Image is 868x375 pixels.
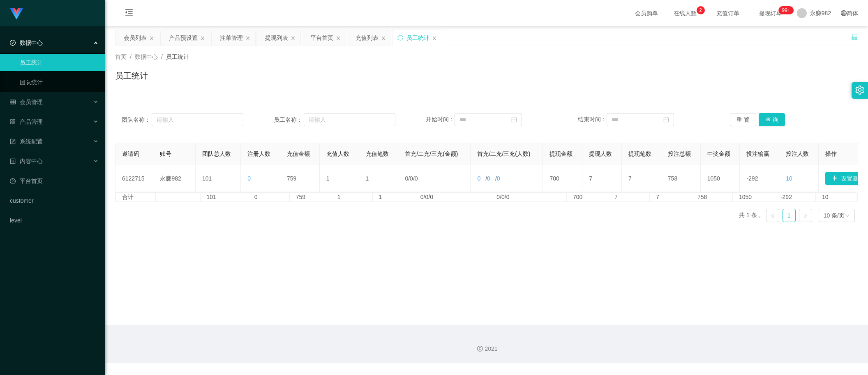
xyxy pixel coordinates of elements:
[783,209,795,222] a: 1
[10,40,16,46] i: 图标: check-circle-o
[196,165,241,192] td: 101
[20,74,99,90] a: 团队统计
[247,175,251,182] span: 0
[381,36,386,41] i: 图标: close
[115,165,153,192] td: 6122715
[730,113,756,126] button: 重 置
[668,150,691,157] span: 投注总额
[116,193,156,201] td: 合计
[707,150,730,157] span: 中奖金额
[245,36,250,41] i: 图标: close
[10,8,23,20] img: logo.9652507e.png
[663,117,669,123] i: 图标: calendar
[432,36,437,41] i: 图标: close
[824,209,845,222] div: 10 条/页
[477,346,483,352] i: 图标: copyright
[543,165,582,192] td: 700
[766,209,779,222] li: 上一页
[746,150,769,157] span: 投注输赢
[549,150,573,157] span: 提现金额
[10,119,16,125] i: 图标: appstore-o
[220,30,243,46] div: 注单管理
[712,10,743,16] span: 充值订单
[290,193,331,201] td: 759
[356,30,379,46] div: 充值列表
[291,36,295,41] i: 图标: close
[310,30,333,46] div: 平台首页
[825,150,837,157] span: 操作
[124,30,147,46] div: 会员列表
[786,175,792,182] span: 10
[567,193,608,201] td: 700
[414,193,491,201] td: 0/0/0
[122,116,152,124] span: 团队名称：
[359,165,399,192] td: 1
[397,35,403,41] i: 图标: sync
[115,0,143,27] i: 图标: menu-fold
[691,193,733,201] td: 758
[589,150,612,157] span: 提现人数
[10,138,43,145] span: 系统配置
[336,36,341,41] i: 图标: close
[816,193,857,201] td: 10
[320,165,359,192] td: 1
[10,212,99,229] a: level
[326,150,349,157] span: 充值人数
[280,165,320,192] td: 759
[10,39,43,46] span: 数据中心
[10,158,43,164] span: 内容中心
[366,150,389,157] span: 充值笔数
[405,175,408,182] span: 0
[274,116,304,124] span: 员工名称：
[845,213,850,219] i: 图标: down
[287,150,310,157] span: 充值金额
[410,175,413,182] span: 0
[415,175,418,182] span: 0
[406,30,429,46] div: 员工统计
[661,165,701,192] td: 758
[497,175,500,182] span: 0
[160,150,171,157] span: 账号
[247,150,270,157] span: 注册人数
[10,158,16,164] i: 图标: profile
[161,53,163,60] span: /
[304,113,395,126] input: 请输入
[135,53,158,60] span: 数据中心
[699,6,702,14] p: 2
[200,36,205,41] i: 图标: close
[582,165,622,192] td: 7
[20,54,99,71] a: 员工统计
[471,165,543,192] td: / /
[783,209,796,222] li: 1
[778,6,793,14] sup: 273
[841,10,847,16] i: 图标: global
[398,165,471,192] td: / /
[851,33,858,41] i: 图标: unlock
[153,165,195,192] td: 永赚982
[115,53,127,60] span: 首页
[426,116,455,123] span: 开始时间：
[487,175,490,182] span: 0
[477,150,530,157] span: 首充/二充/三充(人数)
[477,175,480,182] span: 0
[331,193,373,201] td: 1
[770,213,775,218] i: 图标: left
[169,30,198,46] div: 产品预设置
[166,53,189,60] span: 员工统计
[130,53,132,60] span: /
[10,173,99,189] a: 图标: dashboard平台首页
[622,165,661,192] td: 7
[755,10,786,16] span: 提现订单
[759,113,785,126] button: 查 询
[799,209,812,222] li: 下一页
[202,150,231,157] span: 团队总人数
[803,213,808,218] i: 图标: right
[733,193,774,201] td: 1050
[149,36,154,41] i: 图标: close
[739,209,763,222] li: 共 1 条，
[10,139,16,144] i: 图标: form
[115,69,148,82] h1: 员工统计
[265,30,288,46] div: 提现列表
[608,193,650,201] td: 7
[774,193,816,201] td: -292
